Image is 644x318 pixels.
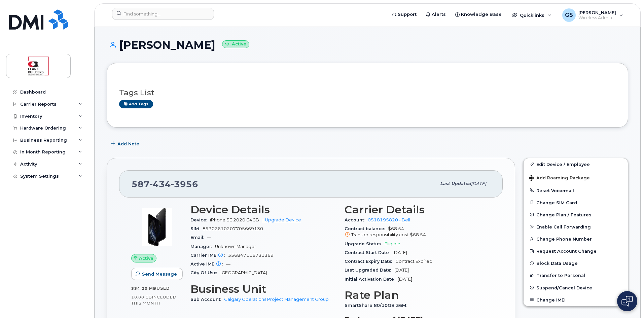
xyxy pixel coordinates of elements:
[351,232,408,237] span: Transfer responsibility cost
[536,224,591,229] span: Enable Call Forwarding
[345,250,393,255] span: Contract Start Date
[524,233,628,245] button: Change Phone Number
[529,175,590,182] span: Add Roaming Package
[131,286,156,291] span: 334.20 MB
[190,226,203,231] span: SIM
[226,261,230,267] span: —
[621,296,633,307] img: Open chat
[117,141,139,147] span: Add Note
[410,232,426,237] span: $68.54
[190,297,224,302] span: Sub Account
[345,226,491,238] span: $68.54
[524,158,628,170] a: Edit Device / Employee
[524,257,628,269] button: Block Data Usage
[471,181,486,186] span: [DATE]
[131,294,177,306] span: included this month
[119,89,616,97] h3: Tags List
[524,184,628,197] button: Reset Voicemail
[368,217,410,222] a: 0518195820 - Bell
[524,221,628,233] button: Enable Call Forwarding
[524,294,628,306] button: Change IMEI
[524,209,628,221] button: Change Plan / Features
[190,253,228,258] span: Carrier IMEI
[131,295,152,299] span: 10.00 GB
[132,179,198,189] span: 587
[207,235,211,240] span: —
[210,217,259,222] span: iPhone SE 2020 64GB
[224,297,329,302] a: Calgary Operations Project Management Group
[262,217,301,222] a: + Upgrade Device
[345,303,410,308] span: SmartShare 80/10GB 36M
[119,100,153,108] a: Add tags
[524,197,628,209] button: Change SIM Card
[345,241,385,246] span: Upgrade Status
[345,289,491,301] h3: Rate Plan
[536,285,592,290] span: Suspend/Cancel Device
[524,171,628,184] button: Add Roaming Package
[107,138,145,150] button: Add Note
[203,226,263,231] span: 89302610207705669130
[190,270,220,275] span: City Of Use
[190,204,336,216] h3: Device Details
[395,259,432,264] span: Contract Expired
[190,244,215,249] span: Manager
[440,181,471,186] span: Last updated
[190,261,226,267] span: Active IMEI
[394,268,409,273] span: [DATE]
[385,241,400,246] span: Eligible
[156,286,170,291] span: used
[345,217,368,222] span: Account
[150,179,171,189] span: 434
[398,277,412,282] span: [DATE]
[190,283,336,295] h3: Business Unit
[393,250,407,255] span: [DATE]
[345,268,394,273] span: Last Upgraded Date
[536,212,592,217] span: Change Plan / Features
[131,268,183,280] button: Send Message
[139,255,153,261] span: Active
[220,270,267,275] span: [GEOGRAPHIC_DATA]
[190,235,207,240] span: Email
[345,226,388,231] span: Contract balance
[137,207,177,247] img: image20231002-3703462-2fle3a.jpeg
[190,217,210,222] span: Device
[524,245,628,257] button: Request Account Change
[345,277,398,282] span: Initial Activation Date
[345,259,395,264] span: Contract Expiry Date
[228,253,274,258] span: 356847116731369
[142,271,177,277] span: Send Message
[107,39,628,51] h1: [PERSON_NAME]
[524,282,628,294] button: Suspend/Cancel Device
[524,269,628,281] button: Transfer to Personal
[222,40,249,48] small: Active
[345,204,491,216] h3: Carrier Details
[215,244,256,249] span: Unknown Manager
[171,179,198,189] span: 3956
